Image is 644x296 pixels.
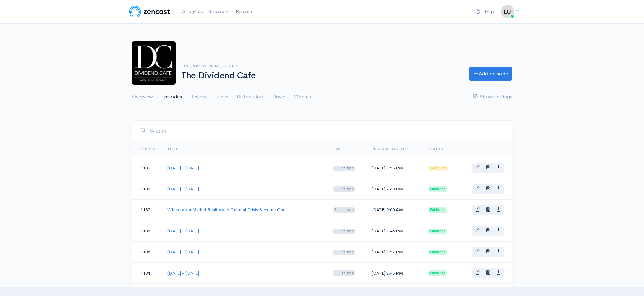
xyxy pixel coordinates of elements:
[366,242,423,263] td: [DATE] 1:22 PM
[472,184,504,194] div: Basic example
[167,147,178,151] a: Title
[469,67,512,81] a: Add episode
[271,85,286,109] a: Player
[161,85,182,109] a: Episodes
[428,147,443,151] span: Status
[333,250,355,255] span: Full episode
[333,147,343,151] a: Type
[366,262,423,283] td: [DATE] 2:43 PM
[167,270,199,276] a: [DATE] - [DATE]
[333,270,355,276] span: Full episode
[472,205,504,215] div: Basic example
[132,220,162,242] td: 1186
[333,229,355,234] span: Full episode
[428,186,447,192] span: Published
[237,85,263,109] a: Distribution
[372,147,409,151] a: Publication date
[333,166,355,171] span: Full episode
[206,4,233,19] a: Shows
[472,163,504,173] div: Basic example
[182,71,461,81] h1: The Dividend Cafe
[366,157,423,178] td: [DATE] 1:23 PM
[132,85,153,109] a: Overview
[132,178,162,199] td: 1188
[428,229,447,234] span: Published
[140,147,157,151] a: Episode
[366,178,423,199] td: [DATE] 2:38 PM
[428,207,447,213] span: Published
[132,262,162,283] td: 1184
[167,165,199,171] a: [DATE] - [DATE]
[167,228,199,234] a: [DATE] - [DATE]
[128,5,171,18] img: ZenCast Logo
[366,199,423,220] td: [DATE] 9:00 AM
[217,85,228,109] a: Links
[472,226,504,236] div: Basic example
[182,64,461,68] h6: The [PERSON_NAME] Group
[473,4,497,19] a: Help
[428,166,448,171] span: Scheduled
[472,268,504,278] div: Basic example
[132,199,162,220] td: 1187
[428,250,447,255] span: Published
[333,207,355,213] span: Full episode
[167,186,199,192] a: [DATE] - [DATE]
[366,220,423,242] td: [DATE] 1:45 PM
[472,247,504,257] div: Basic example
[294,85,313,109] a: Website
[132,242,162,263] td: 1185
[428,270,447,276] span: Published
[150,124,504,138] input: Search
[333,186,355,192] span: Full episode
[233,4,255,19] a: People
[132,157,162,178] td: 1189
[167,249,199,255] a: [DATE] - [DATE]
[167,207,285,213] a: When Labor Market Reality and Cultural Crisis Become One
[190,85,209,109] a: Reviews
[501,5,514,18] img: ...
[473,85,512,109] a: Show settings
[179,4,206,19] a: Analytics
